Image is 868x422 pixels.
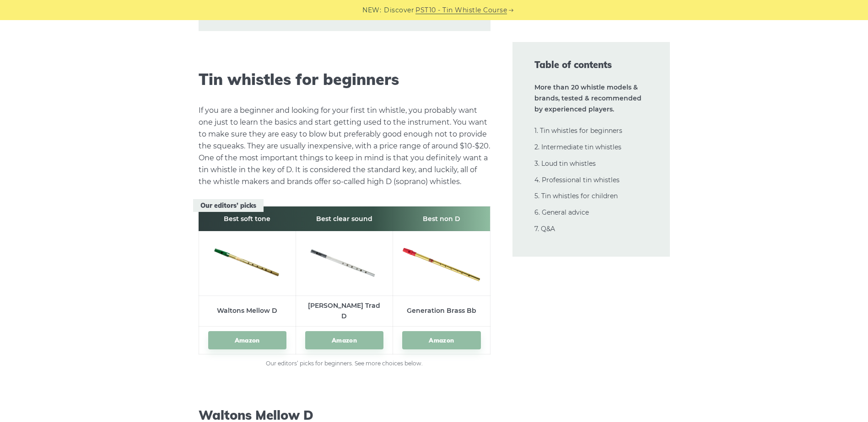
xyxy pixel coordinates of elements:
a: 7. Q&A [534,225,555,233]
a: 2. Intermediate tin whistles [534,143,621,151]
figcaption: Our editors’ picks for beginners. See more choices below. [199,359,491,368]
th: Best soft tone [199,206,296,231]
td: [PERSON_NAME] Trad D [296,296,393,327]
td: Generation Brass Bb [393,296,490,327]
a: 4. Professional tin whistles [534,176,620,184]
span: Our editors’ picks [193,199,264,212]
a: 3. Loud tin whistles [534,159,596,168]
img: Dixon Trad D Tin Whistle Preview [305,244,383,280]
span: NEW: [362,5,381,16]
img: generation Brass Bb Tin Whistle Preview [402,236,480,288]
th: Best clear sound [296,206,393,231]
a: Amazon [208,331,286,350]
a: 6. General advice [534,208,589,216]
span: Table of contents [534,58,648,71]
a: 1. Tin whistles for beginners [534,127,622,135]
span: Discover [384,5,414,16]
a: 5. Tin whistles for children [534,192,618,200]
td: Waltons Mellow D [199,296,296,327]
a: Amazon [402,331,480,350]
p: If you are a beginner and looking for your first tin whistle, you probably want one just to learn... [199,105,491,188]
a: PST10 - Tin Whistle Course [415,5,507,16]
a: Amazon [305,331,383,350]
h2: Tin whistles for beginners [199,70,491,89]
img: Waltons Mellow D Tin Whistle Preview [208,243,286,280]
th: Best non D [393,206,490,231]
strong: More than 20 whistle models & brands, tested & recommended by experienced players. [534,83,642,113]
